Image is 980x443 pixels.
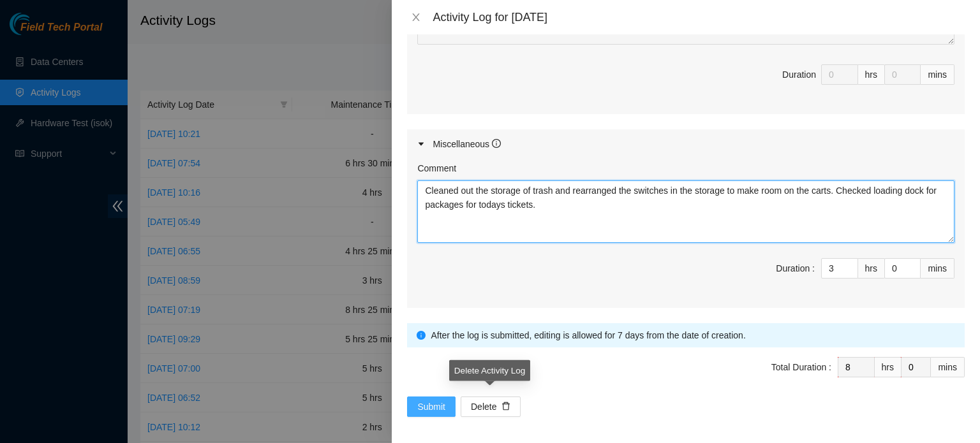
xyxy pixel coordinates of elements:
span: info-circle [492,139,501,148]
button: Submit [407,396,456,417]
label: Comment [417,161,456,175]
div: hrs [858,64,885,85]
span: Submit [417,400,445,414]
div: mins [921,64,954,85]
span: info-circle [417,331,426,340]
div: hrs [875,357,902,377]
span: close [411,12,421,22]
textarea: Comment [417,180,954,243]
span: Delete [471,400,496,414]
button: Close [407,11,425,24]
span: caret-right [417,140,425,148]
div: Miscellaneous [433,137,501,151]
button: Deletedelete [461,396,521,417]
span: delete [501,402,510,412]
div: Total Duration : [771,360,831,374]
div: Duration [782,68,816,82]
div: After the log is submitted, editing is allowed for 7 days from the date of creation. [431,328,955,342]
div: Miscellaneous info-circle [407,129,965,159]
div: hrs [858,258,885,279]
div: mins [921,258,954,279]
div: mins [931,357,965,377]
div: Activity Log for [DATE] [433,10,965,24]
div: Duration : [776,261,815,275]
